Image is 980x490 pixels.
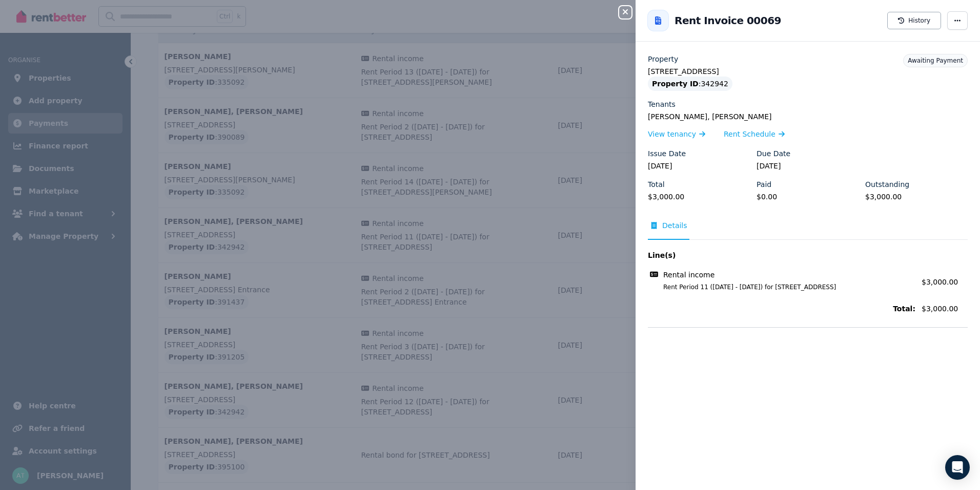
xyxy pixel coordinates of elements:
[865,179,909,190] label: Outstanding
[648,77,732,91] div: : 342942
[675,13,781,28] h2: Rent Invoice 00069
[908,57,963,64] span: Awaiting Payment
[648,148,686,159] label: Issue Date
[648,99,676,109] label: Tenants
[648,250,915,260] span: Line(s)
[757,148,790,159] label: Due Date
[757,179,771,190] label: Paid
[887,12,941,29] button: History
[724,129,775,139] span: Rent Schedule
[648,179,665,190] label: Total
[945,455,970,480] div: Open Intercom Messenger
[648,111,968,122] legend: [PERSON_NAME], [PERSON_NAME]
[757,161,859,171] legend: [DATE]
[648,66,968,77] legend: [STREET_ADDRESS]
[648,161,750,171] legend: [DATE]
[757,192,859,202] legend: $0.00
[652,79,699,89] span: Property ID
[724,129,785,139] a: Rent Schedule
[865,192,968,202] legend: $3,000.00
[648,129,705,139] a: View tenancy
[648,54,678,64] label: Property
[651,283,915,291] span: Rent Period 11 ([DATE] - [DATE]) for [STREET_ADDRESS]
[648,192,750,202] legend: $3,000.00
[662,220,687,231] span: Details
[663,270,714,280] span: Rental income
[922,278,958,286] span: $3,000.00
[648,304,915,314] span: Total:
[648,220,968,240] nav: Tabs
[648,129,696,139] span: View tenancy
[922,304,968,314] span: $3,000.00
